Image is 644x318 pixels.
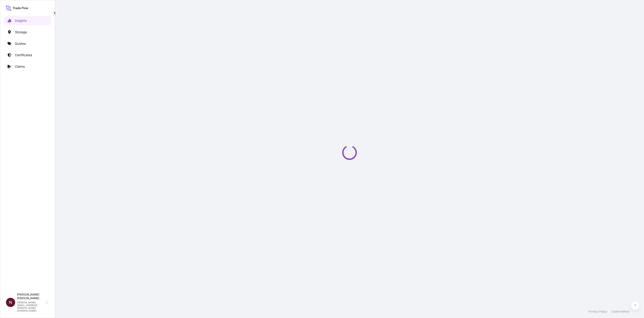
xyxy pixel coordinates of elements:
a: Storage [4,28,51,37]
span: N [9,300,12,305]
p: [PERSON_NAME] [PERSON_NAME] [17,293,45,300]
a: Certificates [4,50,51,60]
p: Storage [15,30,27,34]
a: Claims [4,62,51,71]
a: Insights [4,16,51,25]
a: Quotes [4,39,51,48]
a: Privacy Policy [588,310,607,313]
p: Insights [15,18,27,23]
a: Cookie Notice [611,310,629,313]
p: [PERSON_NAME][EMAIL_ADDRESS][PERSON_NAME][DOMAIN_NAME] [17,301,45,312]
p: Claims [15,64,25,69]
p: Certificates [15,53,32,57]
p: Quotes [15,41,26,46]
